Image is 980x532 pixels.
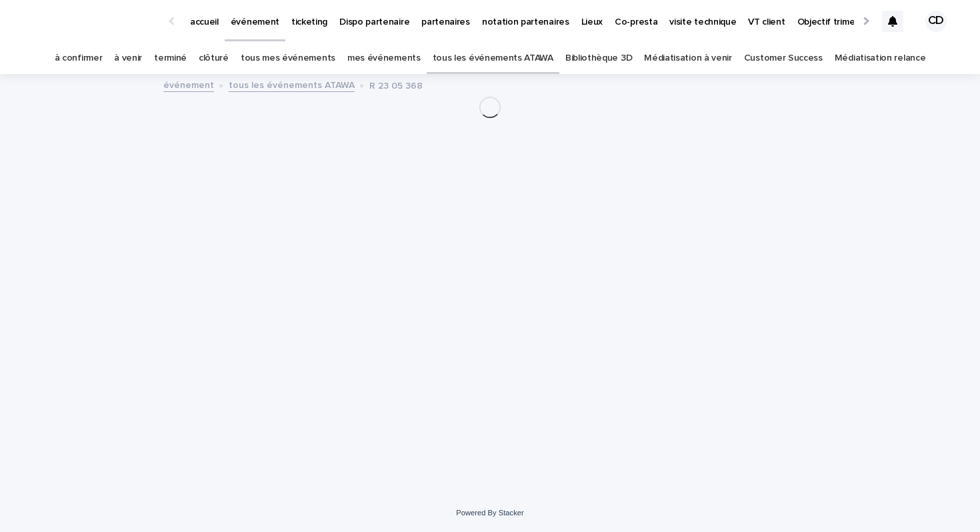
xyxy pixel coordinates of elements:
[433,43,553,74] a: tous les événements ATAWA
[456,509,523,517] a: Powered By Stacker
[925,11,947,32] div: CD
[163,77,214,92] a: événement
[241,43,335,74] a: tous mes événements
[114,43,142,74] a: à venir
[835,43,926,74] a: Médiatisation relance
[565,43,632,74] a: Bibliothèque 3D
[55,43,103,74] a: à confirmer
[199,43,229,74] a: clôturé
[229,77,355,92] a: tous les événements ATAWA
[154,43,187,74] a: terminé
[744,43,823,74] a: Customer Success
[644,43,732,74] a: Médiatisation à venir
[27,8,156,35] img: Ls34BcGeRexTGTNfXpUC
[347,43,421,74] a: mes événements
[369,77,423,92] p: R 23 05 368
